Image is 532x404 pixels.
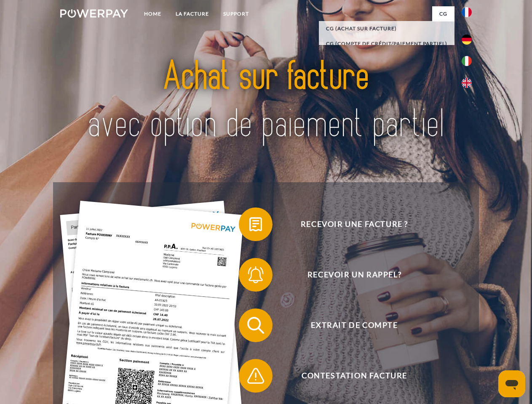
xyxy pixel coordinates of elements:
[462,56,472,66] img: it
[137,6,168,21] a: Home
[80,40,452,161] img: title-powerpay_fr.svg
[245,365,266,386] img: qb_warning.svg
[251,207,457,241] span: Recevoir une facture ?
[239,359,458,393] button: Contestation Facture
[239,308,458,342] button: Extrait de compte
[319,21,454,36] a: CG (achat sur facture)
[251,359,457,393] span: Contestation Facture
[168,6,216,21] a: LA FACTURE
[245,315,266,336] img: qb_search.svg
[462,7,472,17] img: fr
[251,308,457,342] span: Extrait de compte
[245,214,266,235] img: qb_bill.svg
[462,78,472,88] img: en
[251,258,457,292] span: Recevoir un rappel?
[432,6,454,21] a: CG
[239,207,458,241] button: Recevoir une facture ?
[498,370,525,397] iframe: Bouton de lancement de la fenêtre de messagerie
[319,36,454,51] a: CG (Compte de crédit/paiement partiel)
[245,264,266,285] img: qb_bell.svg
[60,9,128,18] img: logo-powerpay-white.svg
[239,258,458,292] button: Recevoir un rappel?
[462,35,472,45] img: de
[216,6,256,21] a: Support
